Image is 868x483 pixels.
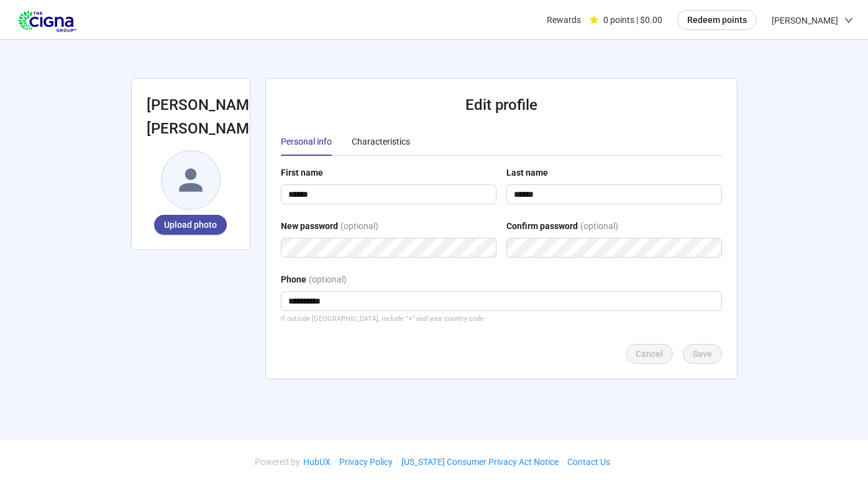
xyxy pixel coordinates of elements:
[772,1,838,40] span: [PERSON_NAME]
[590,16,598,24] span: star
[281,135,332,148] div: Personal info
[636,347,663,361] span: Cancel
[677,10,757,30] button: Redeem points
[564,457,613,467] a: Contact Us
[154,215,227,235] button: Upload photo
[506,219,578,233] div: Confirm password
[281,314,722,324] div: If outside [GEOGRAPHIC_DATA], include "+" and your country code
[164,218,217,232] span: Upload photo
[300,457,334,467] a: HubUX
[147,94,235,140] h2: [PERSON_NAME] [PERSON_NAME]
[281,273,306,286] div: Phone
[683,344,722,364] button: Save
[398,457,562,467] a: [US_STATE] Consumer Privacy Act Notice
[281,219,338,233] div: New password
[255,457,300,467] span: Powered by
[255,455,613,469] div: · · ·
[281,166,323,179] div: First name
[693,347,712,361] span: Save
[687,13,747,27] span: Redeem points
[336,457,396,467] a: Privacy Policy
[309,273,347,291] div: (optional)
[352,135,410,148] div: Characteristics
[281,94,722,117] h2: Edit profile
[340,219,378,238] div: (optional)
[844,16,853,25] span: down
[154,220,227,230] span: Upload photo
[626,344,673,364] button: Cancel
[506,166,548,179] div: Last name
[580,219,618,238] div: (optional)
